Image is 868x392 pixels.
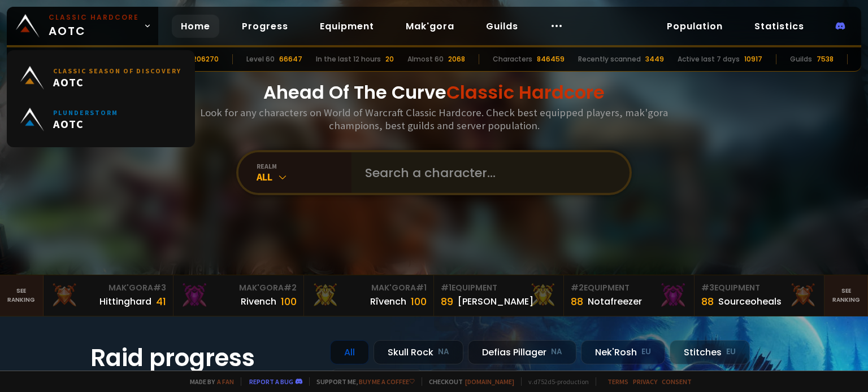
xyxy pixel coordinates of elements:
span: AOTC [53,75,181,89]
small: Classic Season of Discovery [53,67,181,75]
div: 3449 [645,54,664,64]
a: Progress [233,15,297,38]
a: #3Equipment88Sourceoheals [695,275,824,316]
a: Guilds [477,15,527,38]
input: Search a character... [358,152,616,193]
div: Notafreezer [588,294,642,309]
div: Equipment [441,282,557,294]
span: # 3 [701,282,714,293]
div: 7538 [817,54,834,64]
div: 88 [571,294,583,309]
div: Characters [493,54,532,64]
a: Mak'Gora#1Rîvench100 [304,275,434,316]
span: AOTC [53,117,118,131]
a: #1Equipment89[PERSON_NAME] [434,275,564,316]
a: Privacy [633,377,657,386]
small: Plunderstorm [53,108,118,117]
a: Seeranking [824,275,868,316]
a: Mak'gora [397,15,463,38]
a: Report a bug [249,377,293,386]
span: AOTC [49,12,139,39]
small: EU [641,346,651,358]
div: 846459 [537,54,565,64]
div: Sourceoheals [718,294,782,309]
a: Equipment [311,15,383,38]
div: All [330,340,369,364]
div: 88 [701,294,714,309]
div: Mak'Gora [180,282,296,294]
div: Rîvench [370,294,406,309]
span: # 2 [571,282,584,293]
span: Classic Hardcore [446,80,605,105]
span: # 1 [416,282,427,293]
div: Guilds [790,54,812,64]
span: v. d752d5 - production [521,377,589,386]
small: NA [438,346,449,358]
a: #2Equipment88Notafreezer [564,275,694,316]
div: Recently scanned [578,54,641,64]
a: [DOMAIN_NAME] [465,377,514,386]
div: Almost 60 [407,54,444,64]
div: Rivench [241,294,276,309]
div: 20 [385,54,394,64]
a: Buy me a coffee [359,377,415,386]
a: Classic Season of DiscoveryAOTC [14,57,188,99]
div: Skull Rock [374,340,463,364]
div: Defias Pillager [468,340,576,364]
div: Mak'Gora [50,282,166,294]
span: # 3 [153,282,166,293]
div: Stitches [670,340,750,364]
span: Made by [183,377,234,386]
div: Mak'Gora [311,282,427,294]
a: PlunderstormAOTC [14,99,188,140]
span: # 2 [284,282,297,293]
a: a fan [217,377,234,386]
div: In the last 12 hours [316,54,381,64]
div: All [257,170,351,183]
div: realm [257,162,351,170]
div: 41 [156,294,166,309]
span: Support me, [309,377,415,386]
a: Population [658,15,732,38]
h3: Look for any characters on World of Warcraft Classic Hardcore. Check best equipped players, mak'g... [196,106,672,132]
div: 206270 [193,54,219,64]
div: Level 60 [246,54,275,64]
span: # 1 [441,282,452,293]
a: Consent [662,377,692,386]
div: 89 [441,294,453,309]
a: Statistics [745,15,813,38]
div: 66647 [279,54,302,64]
small: NA [551,346,562,358]
small: Classic Hardcore [49,12,139,23]
div: Equipment [701,282,817,294]
span: Checkout [422,377,514,386]
small: EU [726,346,736,358]
div: Nek'Rosh [581,340,665,364]
div: 10917 [744,54,762,64]
h1: Ahead Of The Curve [263,79,605,106]
div: Hittinghard [99,294,151,309]
a: Home [172,15,219,38]
a: Mak'Gora#3Hittinghard41 [44,275,173,316]
div: 100 [411,294,427,309]
a: Mak'Gora#2Rivench100 [173,275,303,316]
div: [PERSON_NAME] [458,294,533,309]
h1: Raid progress [90,340,316,376]
div: Equipment [571,282,687,294]
div: 2068 [448,54,465,64]
a: Terms [607,377,628,386]
div: 100 [281,294,297,309]
div: Active last 7 days [678,54,740,64]
a: Classic HardcoreAOTC [7,7,158,45]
